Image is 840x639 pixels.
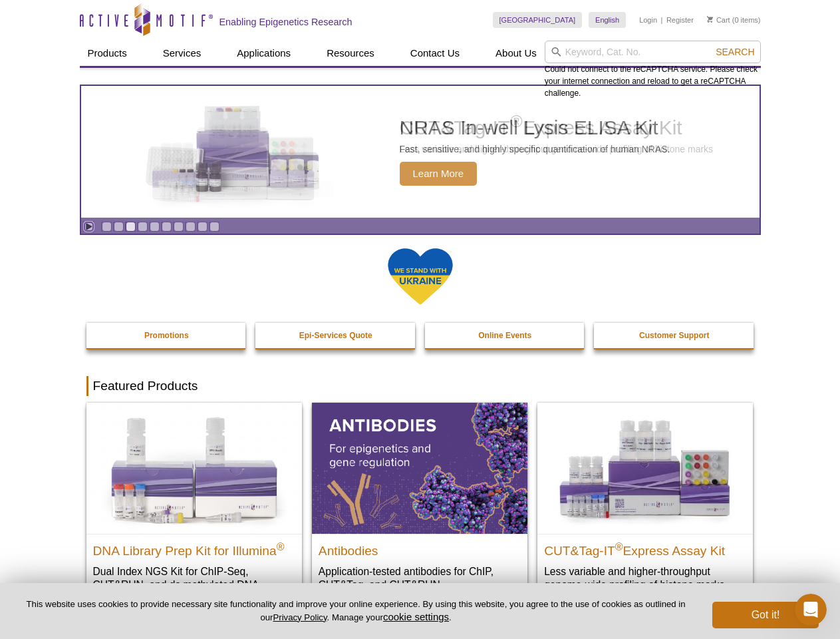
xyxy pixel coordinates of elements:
[425,323,586,348] a: Online Events
[102,222,112,232] a: Go to slide 1
[488,41,545,66] a: About Us
[81,86,760,218] article: NRAS In-well Lysis ELISA Kit
[493,12,583,28] a: [GEOGRAPHIC_DATA]
[383,611,449,622] button: cookie settings
[707,15,730,25] a: Cart
[219,16,352,28] h2: Enabling Epigenetics Research
[80,41,135,66] a: Products
[93,538,295,558] h2: DNA Library Prep Kit for Illumina
[277,540,285,552] sup: ®
[319,538,521,558] h2: Antibodies
[402,41,468,66] a: Contact Us
[150,222,160,232] a: Go to slide 5
[86,403,302,618] a: DNA Library Prep Kit for Illumina DNA Library Prep Kit for Illumina® Dual Index NGS Kit for ChIP-...
[615,540,623,552] sup: ®
[537,403,753,604] a: CUT&Tag-IT® Express Assay Kit CUT&Tag-IT®Express Assay Kit Less variable and higher-throughput ge...
[319,41,382,66] a: Resources
[126,222,136,232] a: Go to slide 3
[162,222,172,232] a: Go to slide 6
[594,323,755,348] a: Customer Support
[144,331,189,340] strong: Promotions
[255,323,416,348] a: Epi-Services Quote
[589,12,626,28] a: English
[661,12,663,28] li: |
[155,41,210,66] a: Services
[174,222,184,232] a: Go to slide 7
[86,323,247,348] a: Promotions
[400,118,670,138] h2: NRAS In-well Lysis ELISA Kit
[299,331,372,340] strong: Epi-Services Quote
[400,143,670,155] p: Fast, sensitive, and highly specific quantification of human NRAS.
[229,41,299,66] a: Applications
[707,16,713,23] img: Your Cart
[478,331,531,340] strong: Online Events
[210,222,219,232] a: Go to slide 10
[544,564,746,592] p: Less variable and higher-throughput genome-wide profiling of histone marks​.
[114,222,124,232] a: Go to slide 2
[86,376,754,396] h2: Featured Products
[86,403,302,533] img: DNA Library Prep Kit for Illumina
[712,602,819,628] button: Got it!
[198,222,208,232] a: Go to slide 9
[545,41,761,99] div: Could not connect to the reCAPTCHA service. Please check your internet connection and reload to g...
[93,564,295,605] p: Dual Index NGS Kit for ChIP-Seq, CUT&RUN, and ds methylated DNA assays.
[545,41,761,63] input: Keyword, Cat. No.
[138,222,148,232] a: Go to slide 4
[712,46,758,58] button: Search
[387,247,454,306] img: We Stand With Ukraine
[795,594,827,626] iframe: Intercom live chat
[716,47,754,57] span: Search
[537,403,753,533] img: CUT&Tag-IT® Express Assay Kit
[84,222,94,232] a: Toggle autoplay
[639,15,657,25] a: Login
[273,612,327,622] a: Privacy Policy
[666,15,694,25] a: Register
[312,403,527,533] img: All Antibodies
[186,222,196,232] a: Go to slide 8
[707,12,761,28] li: (0 items)
[639,331,709,340] strong: Customer Support
[400,162,478,186] span: Learn More
[544,538,746,558] h2: CUT&Tag-IT Express Assay Kit
[319,564,521,592] p: Application-tested antibodies for ChIP, CUT&Tag, and CUT&RUN.
[134,106,333,198] img: NRAS In-well Lysis ELISA Kit
[81,86,760,218] a: NRAS In-well Lysis ELISA Kit NRAS In-well Lysis ELISA Kit Fast, sensitive, and highly specific qu...
[312,403,527,604] a: All Antibodies Antibodies Application-tested antibodies for ChIP, CUT&Tag, and CUT&RUN.
[21,598,690,624] p: This website uses cookies to provide necessary site functionality and improve your online experie...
